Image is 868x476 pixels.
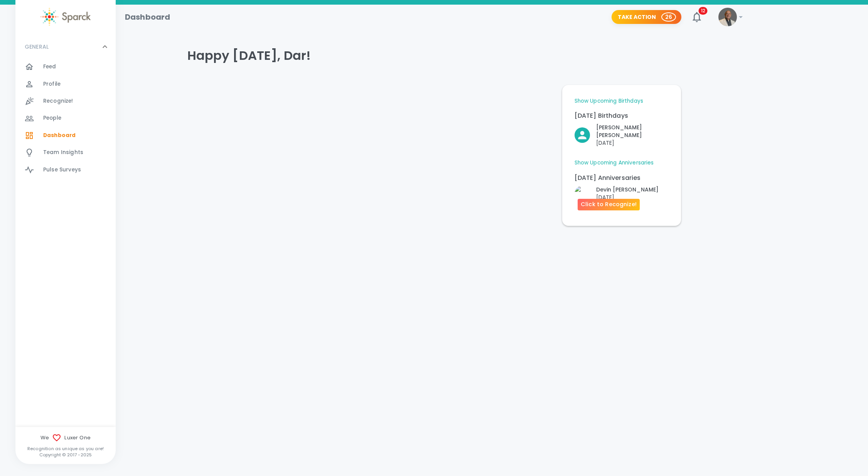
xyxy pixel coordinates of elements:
[15,446,116,452] p: Recognition as unique as you are!
[15,144,116,161] a: Team Insights
[43,166,81,174] span: Pulse Surveys
[43,149,83,156] span: Team Insights
[15,127,116,144] a: Dashboard
[15,76,116,93] a: Profile
[575,186,659,201] button: Click to Recognize!
[125,11,170,23] h1: Dashboard
[575,124,669,147] button: Click to Recognize!
[596,124,669,139] p: [PERSON_NAME] [PERSON_NAME]
[718,8,737,26] img: Picture of Dar
[568,117,669,147] div: Click to Recognize!
[575,159,654,167] a: Show Upcoming Anniversaries
[43,97,73,105] span: Recognize!
[575,111,669,120] p: [DATE] Birthdays
[596,186,659,193] p: Devin [PERSON_NAME]
[15,161,116,178] a: Pulse Surveys
[15,93,116,110] a: Recognize!
[699,7,708,15] span: 12
[596,139,669,147] p: [DATE]
[43,80,61,88] span: Profile
[15,35,116,58] div: GENERAL
[688,8,706,26] button: 12
[578,199,640,210] div: Click to Recognize!
[187,48,681,63] h4: Happy [DATE], Dar!
[15,58,116,181] div: GENERAL
[15,433,116,442] span: We Luxer One
[40,8,91,26] img: Sparck logo
[575,173,669,183] p: [DATE] Anniversaries
[575,186,590,201] img: Picture of Devin Bryant
[15,452,116,458] p: Copyright © 2017 - 2025
[15,8,116,26] a: Sparck logo
[15,110,116,127] a: People
[43,114,61,122] span: People
[612,10,681,24] button: Take Action 26
[568,180,659,201] div: Click to Recognize!
[665,13,672,21] p: 26
[43,63,56,71] span: Feed
[575,97,643,105] a: Show Upcoming Birthdays
[15,58,116,75] a: Feed
[25,43,49,51] p: GENERAL
[43,132,76,139] span: Dashboard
